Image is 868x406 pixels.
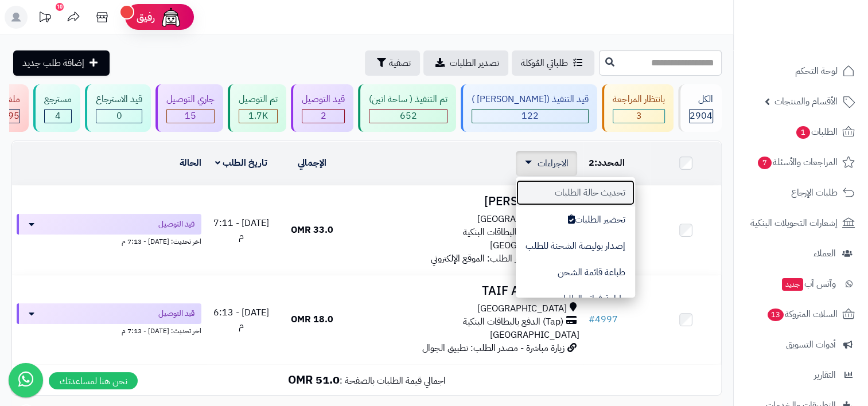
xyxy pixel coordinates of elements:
div: 652 [369,110,447,123]
span: 1 [796,126,810,139]
button: تصفية [365,50,420,76]
span: 4 [55,109,61,123]
span: 33.0 OMR [291,223,333,237]
div: قيد التوصيل [302,93,345,106]
span: طلبات الإرجاع [791,185,838,201]
div: اخر تحديث: [DATE] - 7:13 م [17,324,201,336]
a: جاري التوصيل 15 [153,84,225,132]
button: طباعة قائمة الشحن [516,259,635,286]
a: طلبات الإرجاع [741,179,861,206]
div: تم التنفيذ ( ساحة اتين) [369,93,447,106]
div: قيد الاسترجاع [96,93,142,106]
a: الحالة [180,156,201,170]
span: 652 [400,109,417,123]
a: التقارير [741,361,861,389]
button: تحضير الطلبات [516,206,635,233]
span: [DATE] - 7:11 م [213,216,269,243]
span: [GEOGRAPHIC_DATA] [489,239,579,252]
a: قيد الاسترجاع 0 [83,84,153,132]
div: ملغي [2,93,20,106]
div: الكل [689,93,713,106]
a: السلات المتروكة13 [741,300,861,328]
a: وآتس آبجديد [741,270,861,298]
span: 2 [588,156,594,170]
span: 18.0 OMR [291,313,333,326]
span: 2904 [690,109,713,123]
a: #4997 [588,313,617,326]
span: المراجعات والأسئلة [757,154,838,170]
img: logo-2.png [790,32,857,56]
span: العملاء [813,245,836,261]
div: 3 [613,110,664,123]
span: 2 [321,109,326,123]
a: تاريخ الطلب [215,156,267,170]
div: المحدد: [588,157,645,170]
a: تصدير الطلبات [423,50,508,76]
a: تم التنفيذ ( ساحة اتين) 652 [356,84,458,132]
a: قيد التنفيذ ([PERSON_NAME] ) 122 [458,84,600,132]
img: ai-face.png [159,6,182,29]
span: الاجراءات [537,157,568,170]
button: طباعة فواتير الطلبات [516,286,635,312]
span: قيد التوصيل [158,218,194,230]
span: (Tap) الدفع بالبطاقات البنكية [462,226,563,239]
td: اجمالي قيمة الطلبات بالصفحة : [12,365,721,395]
div: جاري التوصيل [166,93,215,106]
button: إصدار بوليصة الشحنة للطلب [516,233,635,259]
div: 15 [167,110,214,123]
span: 395 [2,109,20,123]
span: [GEOGRAPHIC_DATA] [477,213,566,226]
span: 3 [636,109,642,123]
a: العملاء [741,240,861,267]
a: أدوات التسويق [741,331,861,358]
span: أدوات التسويق [786,337,836,353]
span: لوحة التحكم [795,63,838,79]
span: الطلبات [795,124,838,140]
a: إشعارات التحويلات البنكية [741,209,861,237]
div: قيد التنفيذ ([PERSON_NAME] ) [472,93,589,106]
span: وآتس آب [781,276,836,292]
div: مسترجع [44,93,72,106]
div: 0 [96,110,142,123]
a: إضافة طلب جديد [13,50,110,76]
span: [GEOGRAPHIC_DATA] [489,328,579,342]
a: المراجعات والأسئلة7 [741,149,861,176]
div: 1711 [239,110,277,123]
button: تحديث حالة الطلبات [516,179,635,206]
span: تصدير الطلبات [450,56,499,70]
span: 13 [768,309,784,321]
div: 10 [56,3,64,11]
span: رفيق [137,10,155,24]
b: 51.0 OMR [288,371,340,388]
span: 1.7K [248,109,268,123]
div: بانتظار المراجعة [613,93,665,106]
span: السلات المتروكة [766,306,838,322]
div: اخر تحديث: [DATE] - 7:13 م [17,235,201,247]
a: قيد التوصيل 2 [289,84,356,132]
span: قيد التوصيل [158,308,194,319]
h3: [PERSON_NAME] [352,195,579,208]
span: تصفية [389,56,411,70]
a: تحديثات المنصة [30,6,59,32]
span: زيارة مباشرة - مصدر الطلب: تطبيق الجوال [422,341,564,355]
span: التقارير [814,367,836,383]
span: الأقسام والمنتجات [774,93,838,110]
div: 4 [45,110,71,123]
div: تم التوصيل [239,93,278,106]
a: طلباتي المُوكلة [512,50,594,76]
span: 0 [116,109,122,123]
span: # [588,313,594,326]
span: جوجل - مصدر الطلب: الموقع الإلكتروني [430,252,564,266]
span: (Tap) الدفع بالبطاقات البنكية [462,315,563,329]
span: [GEOGRAPHIC_DATA] [477,302,566,315]
a: الإجمالي [298,156,326,170]
a: تم التوصيل 1.7K [225,84,289,132]
span: إضافة طلب جديد [22,56,84,70]
a: لوحة التحكم [741,57,861,85]
a: مسترجع 4 [31,84,83,132]
a: الطلبات1 [741,118,861,146]
span: [DATE] - 6:13 م [213,306,269,333]
div: 395 [2,110,20,123]
span: 7 [758,157,772,169]
a: بانتظار المراجعة 3 [600,84,676,132]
